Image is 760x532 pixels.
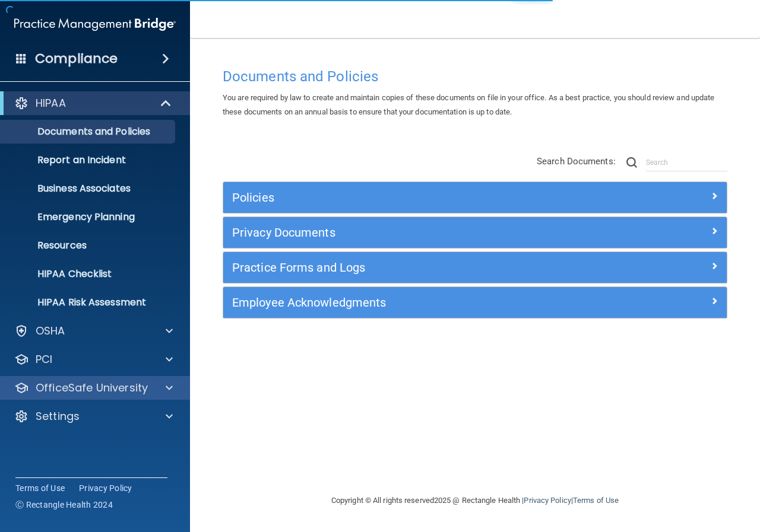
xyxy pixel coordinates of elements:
[36,352,52,367] p: PCI
[14,324,173,338] a: OSHA
[8,240,170,251] p: Resources
[36,381,148,395] p: OfficeSafe University
[258,482,692,520] div: Copyright © All rights reserved 2025 @ Rectangle Health | |
[232,261,592,274] h5: Practice Forms and Logs
[36,409,80,423] p: Settings
[8,268,170,280] p: HIPAA Checklist
[8,154,170,166] p: Report an Incident
[232,293,718,312] a: Employee Acknowledgments
[232,226,592,239] h5: Privacy Documents
[232,258,718,277] a: Practice Forms and Logs
[14,381,173,395] a: OfficeSafe University
[14,409,173,423] a: Settings
[626,157,637,168] img: ic-search.3b580494.png
[36,324,65,338] p: OSHA
[14,96,172,110] a: HIPAA
[36,96,66,110] p: HIPAA
[79,482,132,494] a: Privacy Policy
[232,191,592,204] h5: Policies
[8,126,170,138] p: Documents and Policies
[8,211,170,223] p: Emergency Planning
[35,50,118,67] h4: Compliance
[15,499,113,511] span: Ⓒ Rectangle Health 2024
[524,496,571,505] a: Privacy Policy
[8,183,170,195] p: Business Associates
[8,297,170,308] p: HIPAA Risk Assessment
[223,69,727,84] h4: Documents and Policies
[14,352,173,367] a: PCI
[14,12,176,36] img: PMB logo
[646,154,727,171] input: Search
[537,156,616,167] span: Search Documents:
[232,223,718,242] a: Privacy Documents
[223,93,715,116] span: You are required by law to create and maintain copies of these documents on file in your office. ...
[232,296,592,309] h5: Employee Acknowledgments
[232,188,718,207] a: Policies
[15,482,65,494] a: Terms of Use
[573,496,619,505] a: Terms of Use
